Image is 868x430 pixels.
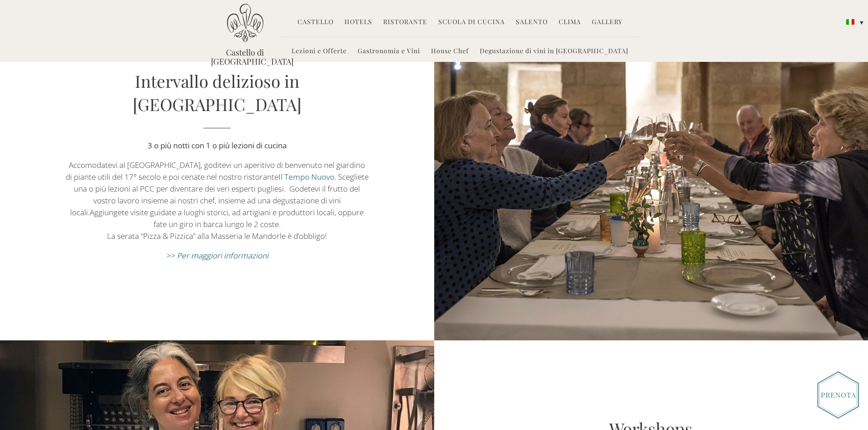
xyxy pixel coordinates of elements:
[358,46,420,57] a: Gastronomia e Vini
[817,371,859,419] img: Book_Button_Italian.png
[211,48,279,66] a: Castello di [GEOGRAPHIC_DATA]
[148,140,287,151] span: 3 o più notti con 1 o più lezioni di cucina
[383,17,427,28] a: Ristorante
[480,46,628,57] a: Degustazione di vini in [GEOGRAPHIC_DATA]
[298,17,334,28] a: Castello
[592,17,622,28] a: Gallery
[431,46,469,57] a: House Chef
[133,70,302,116] a: Intervallo delizioso in [GEOGRAPHIC_DATA]
[438,17,505,28] a: Scuola di Cucina
[166,250,268,261] a: >> Per maggiori informazioni
[344,17,372,28] a: Hotels
[90,207,364,229] span: Aggiungete visite guidate a luoghi storici, ad artigiani e produttori locali, oppure fate un giro...
[66,160,365,182] span: Accomodatevi al [GEOGRAPHIC_DATA], goditevi un aperitivo di benvenuto nel giardino di piante util...
[107,231,327,241] span: La serata “Pizza & Pizzica” alla Masseria le Mandorle è d’obbligo!
[559,17,581,28] a: Clima
[227,4,263,42] img: Castello di Ugento
[278,172,334,182] a: Il Tempo Nuovo
[292,46,347,57] a: Lezioni e Offerte
[516,17,548,28] a: Salento
[846,19,854,25] img: Italiano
